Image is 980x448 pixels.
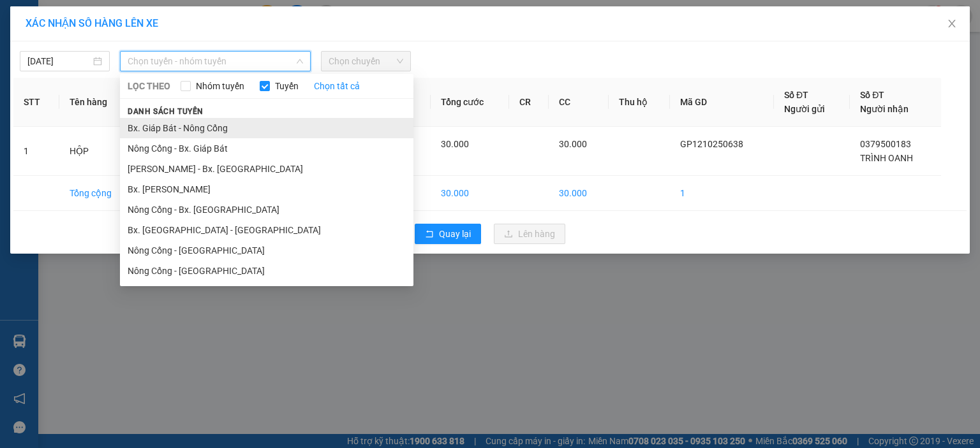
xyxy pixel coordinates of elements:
[59,127,137,176] td: HỘP
[784,104,825,114] span: Người gửi
[329,52,403,71] span: Chọn chuyến
[27,54,91,68] input: 12/10/2025
[425,229,434,240] span: rollback
[296,57,304,65] span: down
[431,176,509,211] td: 30.000
[559,139,587,149] span: 30.000
[6,44,26,89] img: logo
[191,79,249,93] span: Nhóm tuyến
[33,84,102,112] strong: PHIẾU BIÊN NHẬN
[26,17,158,29] span: XÁC NHẬN SỐ HÀNG LÊN XE
[120,138,413,159] li: Nông Cống - Bx. Giáp Bát
[128,52,303,71] span: Chọn tuyến - nhóm tuyến
[441,139,469,149] span: 30.000
[59,176,137,211] td: Tổng cộng
[33,54,101,82] span: SĐT XE 0941 255 766
[13,127,59,176] td: 1
[494,224,565,244] button: uploadLên hàng
[947,18,957,29] span: close
[120,199,413,220] li: Nông Cống - Bx. [GEOGRAPHIC_DATA]
[609,78,670,127] th: Thu hộ
[120,159,413,179] li: [PERSON_NAME] - Bx. [GEOGRAPHIC_DATA]
[128,79,170,93] span: LỌC THEO
[860,104,909,114] span: Người nhận
[549,176,609,211] td: 30.000
[120,240,413,261] li: Nông Cống - [GEOGRAPHIC_DATA]
[680,139,743,149] span: GP1210250638
[670,176,774,211] td: 1
[314,79,360,93] a: Chọn tất cả
[549,78,609,127] th: CC
[860,139,911,149] span: 0379500183
[120,118,413,138] li: Bx. Giáp Bát - Nông Cống
[934,6,970,42] button: Close
[270,79,304,93] span: Tuyến
[509,78,549,127] th: CR
[59,78,137,127] th: Tên hàng
[13,78,59,127] th: STT
[120,179,413,199] li: Bx. [PERSON_NAME]
[860,90,884,100] span: Số ĐT
[27,10,108,52] strong: CHUYỂN PHÁT NHANH ĐÔNG LÝ
[860,153,913,163] span: TRÌNH OANH
[109,66,185,79] span: GP1210250638
[120,261,413,281] li: Nông Cống - [GEOGRAPHIC_DATA]
[120,106,211,117] span: Danh sách tuyến
[784,90,808,100] span: Số ĐT
[415,224,481,244] button: rollbackQuay lại
[439,227,471,241] span: Quay lại
[431,78,509,127] th: Tổng cước
[670,78,774,127] th: Mã GD
[120,220,413,240] li: Bx. [GEOGRAPHIC_DATA] - [GEOGRAPHIC_DATA]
